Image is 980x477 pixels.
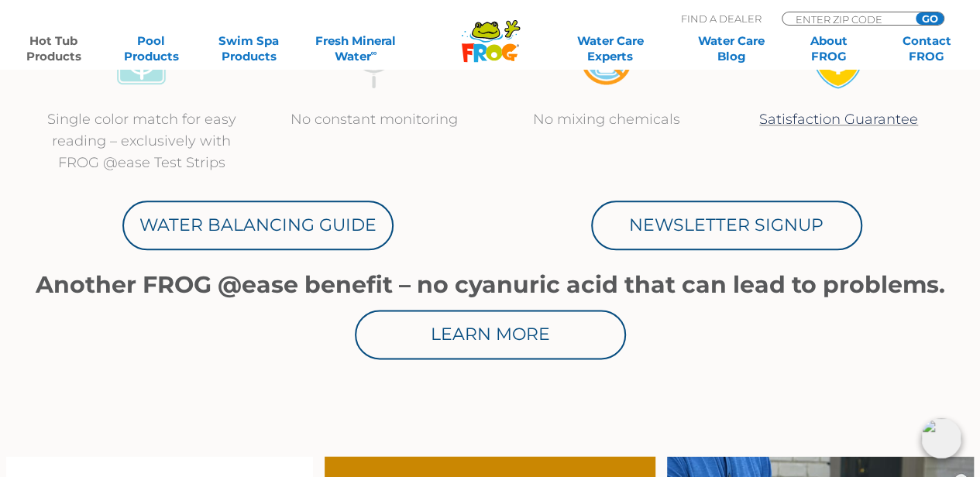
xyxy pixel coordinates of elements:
a: Swim SpaProducts [211,33,287,64]
a: AboutFROG [791,33,867,64]
a: Water CareExperts [548,33,672,64]
a: ContactFROG [889,33,965,64]
a: PoolProducts [113,33,189,64]
a: Hot TubProducts [15,33,91,64]
a: Water Balancing Guide [122,201,394,250]
a: Water CareBlog [693,33,769,64]
input: GO [916,12,944,25]
a: Fresh MineralWater∞ [308,33,404,64]
a: Newsletter Signup [591,201,862,250]
a: Learn More [355,310,626,359]
h1: Another FROG @ease benefit – no cyanuric acid that can lead to problems. [26,272,955,298]
input: Zip Code Form [794,12,899,26]
p: Single color match for easy reading – exclusively with FROG @ease Test Strips [41,108,242,173]
p: Find A Dealer [681,12,762,26]
img: openIcon [921,418,961,458]
sup: ∞ [371,47,377,58]
p: No constant monitoring [273,108,475,130]
p: No mixing chemicals [506,108,707,130]
a: Satisfaction Guarantee [759,111,918,128]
